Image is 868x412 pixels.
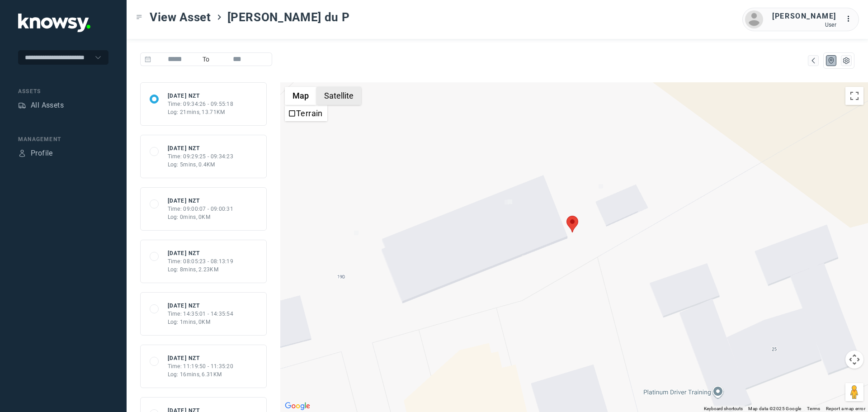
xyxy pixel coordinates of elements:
[168,161,234,169] div: Log: 5mins, 0.4KM
[227,9,350,25] span: [PERSON_NAME] du P
[316,87,361,105] button: Show satellite imagery
[168,213,234,221] div: Log: 0mins, 0KM
[18,135,108,143] div: Management
[168,108,234,116] div: Log: 21mins, 13.71KM
[296,109,323,118] label: Terrain
[845,87,863,105] button: Toggle fullscreen view
[216,14,223,21] div: >
[704,406,743,412] button: Keyboard shortcuts
[286,106,326,120] li: Terrain
[168,152,234,161] div: Time: 09:29:25 - 09:34:23
[18,149,26,157] div: Profile
[18,148,53,159] a: ProfileProfile
[31,148,53,159] div: Profile
[842,57,850,65] div: List
[150,9,211,25] span: View Asset
[168,249,234,257] div: [DATE] NZT
[807,406,821,411] a: Terms (opens in new tab)
[136,14,142,20] div: Toggle Menu
[18,101,26,109] div: Assets
[168,370,234,379] div: Log: 16mins, 6.31KM
[845,383,863,401] button: Drag Pegman onto the map to open Street View
[846,15,855,22] tspan: ...
[772,22,836,28] div: User
[168,257,234,265] div: Time: 08:05:23 - 08:13:19
[168,310,234,318] div: Time: 14:35:01 - 14:35:54
[772,11,836,22] div: [PERSON_NAME]
[285,87,316,105] button: Show street map
[168,354,234,362] div: [DATE] NZT
[168,302,234,310] div: [DATE] NZT
[285,105,327,121] ul: Show street map
[283,400,312,412] a: Open this area in Google Maps (opens a new window)
[18,100,64,111] a: AssetsAll Assets
[845,350,863,369] button: Map camera controls
[809,57,817,65] div: Map
[168,100,234,108] div: Time: 09:34:26 - 09:55:18
[827,57,835,65] div: Map
[745,10,763,28] img: avatar.png
[168,144,234,152] div: [DATE] NZT
[168,197,234,205] div: [DATE] NZT
[199,52,213,66] span: To
[18,14,90,32] img: Application Logo
[18,87,108,95] div: Assets
[168,205,234,213] div: Time: 09:00:07 - 09:00:31
[168,92,234,100] div: [DATE] NZT
[845,14,856,24] div: :
[283,400,312,412] img: Google
[168,362,234,370] div: Time: 11:19:50 - 11:35:20
[748,406,801,411] span: Map data ©2025 Google
[826,406,865,411] a: Report a map error
[168,265,234,274] div: Log: 8mins, 2.23KM
[31,100,64,111] div: All Assets
[168,318,234,326] div: Log: 1mins, 0KM
[845,14,856,26] div: :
